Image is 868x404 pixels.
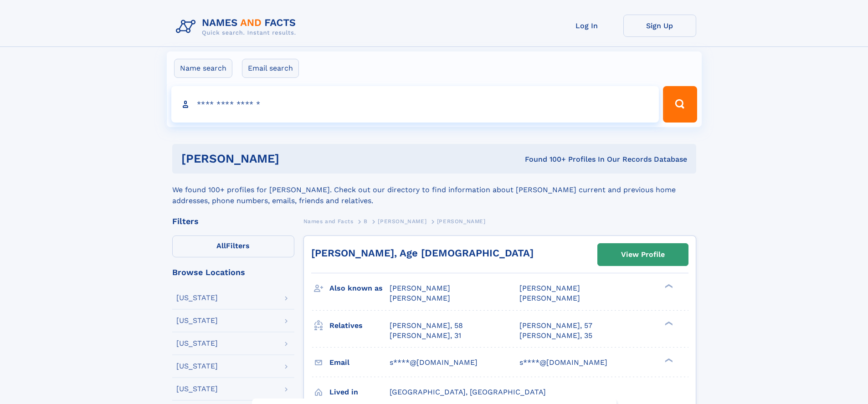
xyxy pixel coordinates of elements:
[663,283,673,289] div: ❯
[329,281,390,296] h3: Also known as
[216,241,226,250] span: All
[174,59,232,78] label: Name search
[329,318,390,333] h3: Relatives
[171,86,659,123] input: search input
[402,154,687,164] div: Found 100+ Profiles In Our Records Database
[172,268,294,276] div: Browse Locations
[364,215,368,227] a: B
[176,363,218,370] div: [US_STATE]
[364,218,368,225] span: B
[621,244,665,265] div: View Profile
[181,153,402,164] h1: [PERSON_NAME]
[663,320,673,326] div: ❯
[176,385,218,393] div: [US_STATE]
[242,59,299,78] label: Email search
[303,215,354,227] a: Names and Facts
[390,331,461,341] a: [PERSON_NAME], 31
[663,357,673,363] div: ❯
[176,317,218,324] div: [US_STATE]
[172,15,303,39] img: Logo Names and Facts
[378,218,426,225] span: [PERSON_NAME]
[172,217,294,225] div: Filters
[390,294,450,302] span: [PERSON_NAME]
[311,247,534,259] a: [PERSON_NAME], Age [DEMOGRAPHIC_DATA]
[519,284,580,292] span: [PERSON_NAME]
[550,15,623,37] a: Log In
[390,321,463,331] a: [PERSON_NAME], 58
[176,340,218,347] div: [US_STATE]
[598,244,688,266] a: View Profile
[172,235,294,257] label: Filters
[390,388,546,396] span: [GEOGRAPHIC_DATA], [GEOGRAPHIC_DATA]
[519,331,592,341] a: [PERSON_NAME], 35
[172,174,696,206] div: We found 100+ profiles for [PERSON_NAME]. Check out our directory to find information about [PERS...
[519,294,580,302] span: [PERSON_NAME]
[519,321,592,331] a: [PERSON_NAME], 57
[329,384,390,400] h3: Lived in
[663,86,697,123] button: Search Button
[623,15,696,37] a: Sign Up
[176,294,218,302] div: [US_STATE]
[390,284,450,292] span: [PERSON_NAME]
[437,218,486,225] span: [PERSON_NAME]
[329,355,390,370] h3: Email
[378,215,426,227] a: [PERSON_NAME]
